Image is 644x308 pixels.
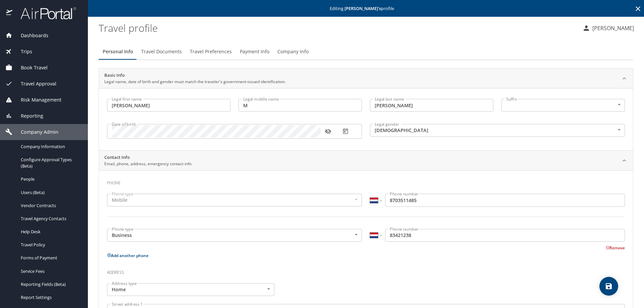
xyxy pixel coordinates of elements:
[104,79,286,85] p: Legal name, date of birth and gender must match the traveler's government-issued identification.
[107,253,149,258] button: Add another phone
[21,176,80,182] span: People
[21,215,80,222] span: Travel Agency Contacts
[99,17,577,38] h1: Travel profile
[370,124,625,137] div: [DEMOGRAPHIC_DATA]
[590,24,634,32] p: [PERSON_NAME]
[103,48,133,56] span: Personal Info
[21,157,80,169] span: Configure Approval Types (Beta)
[606,245,625,251] button: Remove
[21,255,80,261] span: Forms of Payment
[104,72,286,79] h2: Basic Info
[104,161,192,167] p: Email, phone, address, emergency contact info
[141,48,182,56] span: Travel Documents
[107,176,625,187] h3: Phone
[344,5,381,11] strong: [PERSON_NAME] 's
[21,281,80,288] span: Reporting Fields (Beta)
[21,294,80,301] span: Report Settings
[90,6,642,11] p: Editing profile
[12,80,56,87] span: Travel Approval
[99,68,633,88] div: Basic InfoLegal name, date of birth and gender must match the traveler's government-issued identi...
[12,96,61,104] span: Risk Management
[240,48,269,56] span: Payment Info
[13,7,76,20] img: airportal-logo.png
[107,194,362,206] div: Mobile
[21,143,80,150] span: Company Information
[107,229,362,242] div: Business
[12,112,43,120] span: Reporting
[107,265,625,276] h3: Address
[21,242,80,248] span: Travel Policy
[21,268,80,274] span: Service Fees
[21,202,80,209] span: Vendor Contracts
[99,44,633,60] div: Profile
[277,48,309,56] span: Company Info
[12,48,32,55] span: Trips
[99,150,633,171] div: Contact InfoEmail, phone, address, emergency contact info
[104,154,192,161] h2: Contact Info
[21,229,80,235] span: Help Desk
[501,99,625,112] div: ​
[21,189,80,196] span: Users (Beta)
[599,277,618,296] button: save
[6,7,13,20] img: icon-airportal.png
[12,128,58,136] span: Company Admin
[12,64,48,71] span: Book Travel
[12,32,48,39] span: Dashboards
[190,48,232,56] span: Travel Preferences
[580,22,637,34] button: [PERSON_NAME]
[99,88,633,150] div: Basic InfoLegal name, date of birth and gender must match the traveler's government-issued identi...
[107,283,274,296] div: Home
